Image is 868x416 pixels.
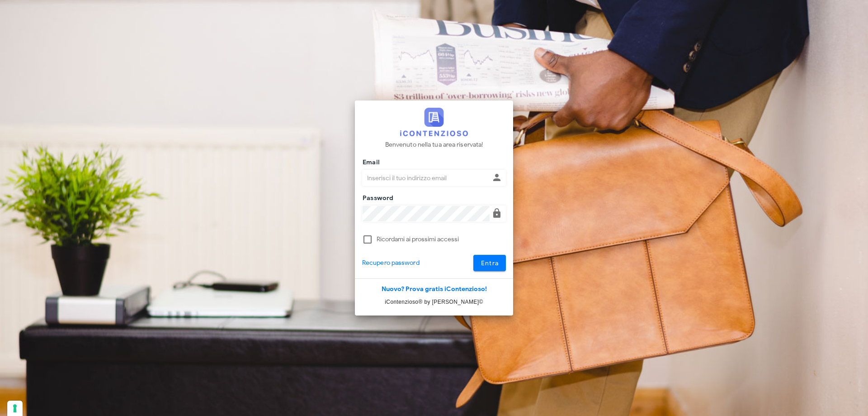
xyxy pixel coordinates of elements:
p: iContenzioso® by [PERSON_NAME]© [355,297,513,306]
label: Email [360,158,380,167]
span: Entra [481,259,499,267]
label: Ricordami ai prossimi accessi [377,235,506,244]
label: Password [360,194,394,203]
p: Benvenuto nella tua area riservata! [385,140,483,150]
a: Nuovo? Prova gratis iContenzioso! [382,285,487,293]
input: Inserisci il tuo indirizzo email [363,170,490,186]
a: Recupero password [362,258,420,268]
button: Entra [473,255,506,271]
button: Le tue preferenze relative al consenso per le tecnologie di tracciamento [7,401,23,416]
